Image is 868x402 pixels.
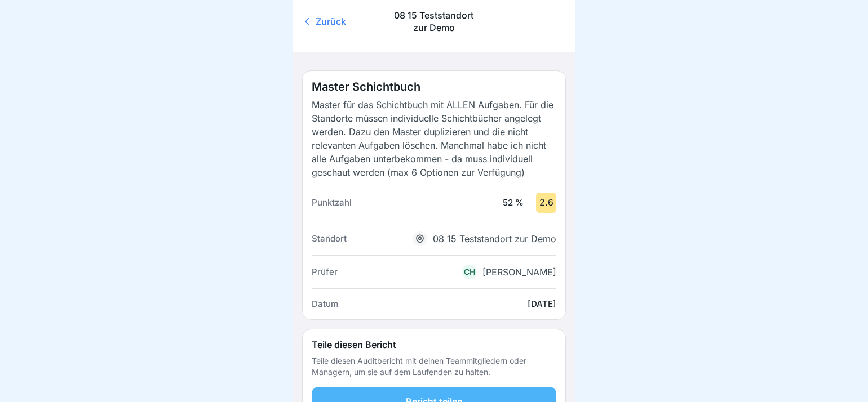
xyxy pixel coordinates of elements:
h2: Teile diesen Bericht [312,338,556,351]
div: 2.6 [536,193,556,213]
h1: Master Schichtbuch [312,80,556,93]
p: [PERSON_NAME] [482,265,556,279]
p: Prüfer [312,266,338,278]
p: Teile diesen Auditbericht mit deinen Teammitgliedern oder Managern, um sie auf dem Laufenden zu h... [312,355,556,377]
a: Zurück [302,15,386,28]
p: Master für das Schichtbuch mit ALLEN Aufgaben. Für die Standorte müssen individuelle Schichtbüche... [312,98,556,179]
p: 52 % [503,196,524,209]
p: Datum [312,298,338,310]
p: [DATE] [528,298,556,310]
p: 08 15 Teststandort zur Demo [392,9,476,34]
div: CH [462,265,477,279]
p: Standort [312,233,347,245]
p: Punktzahl [312,196,352,209]
p: 08 15 Teststandort zur Demo [433,232,556,245]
